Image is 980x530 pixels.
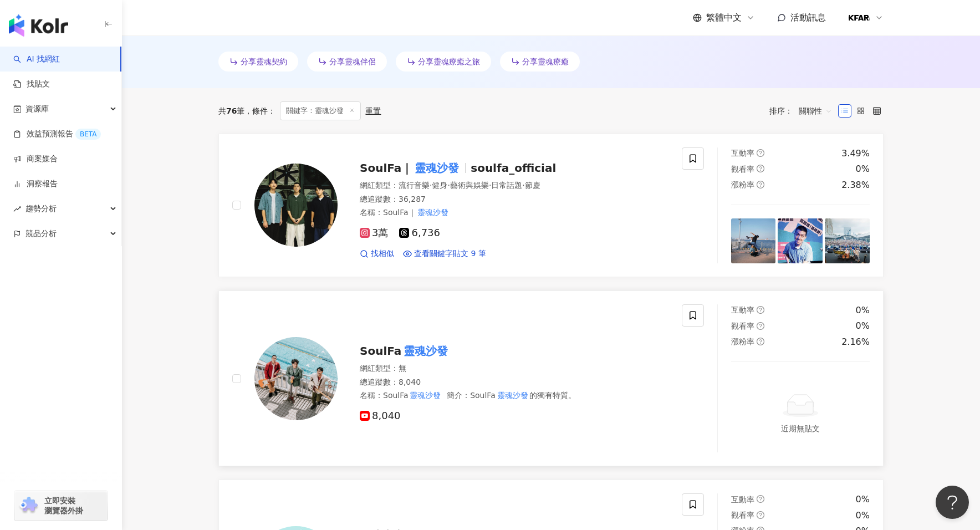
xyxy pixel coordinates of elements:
span: soulfa_official [471,161,556,175]
div: 重置 [365,106,381,115]
span: · [447,181,450,190]
span: question-circle [757,322,764,330]
img: post-image [778,218,823,263]
a: 效益預測報告BETA [13,129,101,140]
span: question-circle [757,165,764,172]
div: 總追蹤數 ： 36,287 [360,194,668,205]
span: 關鍵字：靈魂沙發 [280,101,361,120]
span: 活動訊息 [790,12,826,23]
span: 互動率 [731,495,754,504]
span: question-circle [757,495,764,503]
div: 共 筆 [218,106,244,115]
span: question-circle [757,306,764,314]
span: 簡介 ： [447,389,576,401]
a: 找相似 [360,248,394,259]
span: 資源庫 [25,96,49,121]
div: 總追蹤數 ： 8,040 [360,377,668,388]
span: 的獨有特質。 [529,391,576,400]
mark: 靈魂沙發 [409,389,443,401]
div: 網紅類型 ： 無 [360,363,668,374]
span: 3萬 [360,227,388,239]
span: 節慶 [525,181,540,190]
span: · [489,181,491,190]
img: logo [9,14,68,37]
div: 2.16% [841,336,870,348]
span: · [522,181,524,190]
iframe: Help Scout Beacon - Open [936,486,969,519]
span: 健身 [432,181,447,190]
span: SoulFa [383,391,409,400]
div: 0% [856,304,870,317]
span: 立即安裝 瀏覽器外掛 [44,496,83,516]
div: 排序： [769,102,838,120]
span: 流行音樂 [399,181,430,190]
span: 名稱 ： [360,206,450,218]
span: 漲粉率 [731,337,754,346]
a: 商案媒合 [13,154,58,165]
span: 分享靈魂契約 [241,57,287,66]
span: 76 [226,106,237,115]
span: 藝術與娛樂 [450,181,489,190]
img: post-image [825,218,870,263]
span: SoulFa｜ [360,161,412,175]
span: question-circle [757,181,764,188]
a: KOL AvatarSoulFa靈魂沙發網紅類型：無總追蹤數：8,040名稱：SoulFa靈魂沙發簡介：SoulFa靈魂沙發的獨有特質。8,040互動率question-circle0%觀看率q... [218,291,884,466]
span: · [430,181,432,190]
span: 觀看率 [731,322,754,330]
span: question-circle [757,149,764,157]
span: 分享靈魂療癒 [522,57,569,66]
span: 找相似 [371,248,394,259]
div: 近期無貼文 [781,422,820,435]
span: SoulFa｜ [383,208,416,217]
mark: 靈魂沙發 [496,389,530,401]
span: question-circle [757,511,764,519]
div: 0% [856,163,870,175]
span: 查看關鍵字貼文 9 筆 [414,248,486,259]
a: 找貼文 [13,79,50,90]
span: 條件 ： [244,106,275,115]
span: 互動率 [731,305,754,314]
div: 0% [856,320,870,332]
span: SoulFa [360,344,401,358]
span: 分享靈魂療癒之旅 [418,57,480,66]
div: 0% [856,509,870,522]
span: 互動率 [731,149,754,157]
span: 競品分析 [25,221,57,246]
span: SoulFa [470,391,496,400]
img: chrome extension [18,497,39,514]
span: 6,736 [399,227,440,239]
div: 網紅類型 ： [360,180,668,191]
span: 觀看率 [731,165,754,174]
span: 分享靈魂伴侶 [329,57,376,66]
a: 洞察報告 [13,179,58,190]
div: 2.38% [841,179,870,191]
mark: 靈魂沙發 [401,342,450,360]
mark: 靈魂沙發 [412,159,461,177]
span: 8,040 [360,410,401,422]
div: 3.49% [841,147,870,160]
span: 觀看率 [731,511,754,519]
span: 趨勢分析 [25,196,57,221]
img: post-image [731,218,776,263]
img: KOL Avatar [254,164,338,247]
div: 0% [856,493,870,506]
a: searchAI 找網紅 [13,54,60,65]
a: chrome extension立即安裝 瀏覽器外掛 [14,491,108,521]
img: KOL Avatar [254,337,338,420]
mark: 靈魂沙發 [416,206,451,218]
span: 日常話題 [491,181,522,190]
span: 繁體中文 [706,12,742,24]
img: KKFARM-logo-black.png [849,7,870,28]
span: 漲粉率 [731,180,754,189]
span: 名稱 ： [360,391,442,400]
span: 關聯性 [799,102,832,120]
a: 查看關鍵字貼文 9 筆 [403,248,486,259]
span: question-circle [757,338,764,345]
span: rise [13,205,21,213]
a: KOL AvatarSoulFa｜靈魂沙發soulfa_official網紅類型：流行音樂·健身·藝術與娛樂·日常話題·節慶總追蹤數：36,287名稱：SoulFa｜靈魂沙發3萬6,736找相似... [218,134,884,277]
